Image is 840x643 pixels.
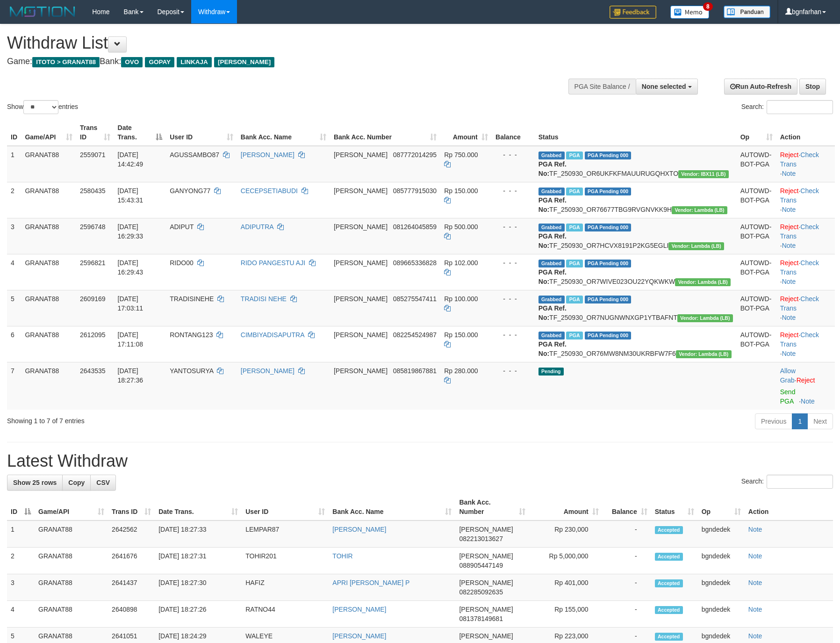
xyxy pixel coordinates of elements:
span: [DATE] 16:29:33 [118,223,144,240]
td: GRANAT88 [21,290,76,326]
span: Marked by bgndedek [566,152,582,159]
img: panduan.png [724,6,770,18]
td: - [603,548,651,574]
th: Balance: activate to sort column ascending [603,494,651,520]
th: ID: activate to sort column descending [7,494,35,520]
span: Accepted [655,579,683,587]
td: · · [776,218,835,254]
a: Note [782,350,796,357]
span: Marked by bgndedek [566,332,582,340]
td: Rp 230,000 [529,520,603,548]
span: [DATE] 18:27:36 [118,367,144,384]
span: PGA Pending [585,332,632,340]
div: - - - [495,330,531,340]
td: AUTOWD-BOT-PGA [737,218,776,254]
a: Note [782,242,796,249]
h1: Withdraw List [7,34,551,52]
span: [DATE] 17:03:11 [118,295,144,312]
th: Amount: activate to sort column ascending [440,119,491,146]
th: Op: activate to sort column ascending [737,119,776,146]
a: Check Trans [780,151,819,168]
td: Rp 401,000 [529,574,603,601]
a: Check Trans [780,295,819,312]
th: Status [535,119,737,146]
td: TF_250930_OR6UKFKFMAUURUGQHXTO [535,146,737,182]
td: [DATE] 18:27:30 [155,574,242,601]
span: TRADISINEHE [170,295,214,303]
span: Rp 280.000 [444,367,478,375]
div: PGA Site Balance / [568,79,636,94]
span: [PERSON_NAME] [459,606,513,613]
span: Vendor URL: https://dashboard.q2checkout.com/secure [672,206,727,214]
span: RIDO00 [170,259,194,267]
td: Rp 155,000 [529,601,603,628]
th: Op: activate to sort column ascending [698,494,745,520]
span: 2596748 [80,223,106,231]
span: 8 [703,2,713,11]
a: Note [748,552,762,560]
span: Copy 082285092635 to clipboard [459,588,503,596]
span: Copy 081264045859 to clipboard [393,223,437,231]
select: Showentries [23,100,58,114]
span: Vendor URL: https://dashboard.q2checkout.com/secure [678,170,729,178]
td: HAFIZ [242,574,329,601]
span: Rp 750.000 [444,151,478,159]
td: 2641676 [108,548,155,574]
span: [PERSON_NAME] [334,187,388,195]
th: ID [7,119,21,146]
td: GRANAT88 [21,146,76,182]
div: - - - [495,366,531,376]
b: PGA Ref. No: [538,340,567,357]
a: Note [748,632,762,640]
span: RONTANG123 [170,331,213,339]
span: [PERSON_NAME] [334,151,388,159]
th: Bank Acc. Name: activate to sort column ascending [237,119,330,146]
td: TF_250930_OR76MW8NM30UKRBFW7F6 [535,326,737,362]
h1: Latest Withdraw [7,452,833,470]
a: Note [748,526,762,533]
b: PGA Ref. No: [538,160,567,177]
th: User ID: activate to sort column ascending [242,494,329,520]
th: Bank Acc. Name: activate to sort column ascending [329,494,455,520]
td: TOHIR201 [242,548,329,574]
th: User ID: activate to sort column ascending [166,119,237,146]
div: - - - [495,258,531,267]
a: Show 25 rows [7,475,63,491]
td: bgndedek [698,601,745,628]
a: ADIPUTRA [241,223,273,231]
td: - [603,601,651,628]
td: LEMPAR87 [242,520,329,548]
a: Note [782,170,796,177]
a: Check Trans [780,259,819,276]
span: 2609169 [80,295,106,303]
td: [DATE] 18:27:33 [155,520,242,548]
td: · · [776,290,835,326]
td: 3 [7,574,35,601]
span: Copy [68,479,85,486]
span: Marked by bgndedek [566,188,582,195]
a: Check Trans [780,187,819,204]
span: Vendor URL: https://dashboard.q2checkout.com/secure [676,350,732,358]
a: Note [782,278,796,285]
a: Reject [780,295,799,303]
td: TF_250930_OR7WIVE023OU22YQKWKW [535,254,737,290]
td: AUTOWD-BOT-PGA [737,326,776,362]
div: - - - [495,294,531,303]
td: 2640898 [108,601,155,628]
h4: Game: Bank: [7,57,551,66]
td: GRANAT88 [21,326,76,362]
a: Send PGA [780,388,796,405]
td: RATNO44 [242,601,329,628]
a: Note [782,206,796,213]
td: · · [776,182,835,218]
span: ADIPUT [170,223,194,231]
span: Copy 081378149681 to clipboard [459,615,503,622]
a: Check Trans [780,331,819,348]
span: [DATE] 15:43:31 [118,187,144,204]
th: Game/API: activate to sort column ascending [21,119,76,146]
span: YANTOSURYA [170,367,213,375]
span: Vendor URL: https://dashboard.q2checkout.com/secure [675,278,731,286]
span: Accepted [655,553,683,561]
span: OVO [121,57,143,67]
span: PGA Pending [585,188,632,195]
